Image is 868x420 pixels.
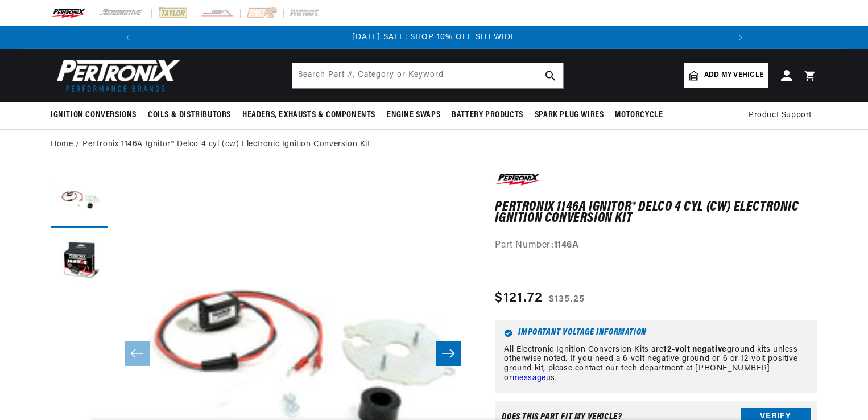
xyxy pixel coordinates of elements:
[51,171,108,228] button: Load image 1 in gallery view
[237,102,381,129] summary: Headers, Exhausts & Components
[51,138,817,151] nav: breadcrumbs
[82,138,370,151] a: PerTronix 1146A Ignitor® Delco 4 cyl (cw) Electronic Ignition Conversion Kit
[504,329,808,337] h6: Important Voltage Information
[535,109,604,121] span: Spark Plug Wires
[387,109,440,121] span: Engine Swaps
[139,31,729,44] div: Announcement
[512,374,546,382] a: message
[22,26,846,49] slideshow-component: Translation missing: en.sections.announcements.announcement_bar
[663,345,727,354] strong: 12-volt negative
[139,31,729,44] div: 1 of 3
[615,109,663,121] span: Motorcycle
[51,102,142,129] summary: Ignition Conversions
[51,138,73,151] a: Home
[704,70,763,81] span: Add my vehicle
[504,345,808,384] p: All Electronic Ignition Conversion Kits are ground kits unless otherwise noted. If you need a 6-v...
[148,109,231,121] span: Coils & Distributors
[446,102,529,129] summary: Battery Products
[729,26,752,49] button: Translation missing: en.sections.announcements.next_announcement
[51,56,181,95] img: Pertronix
[51,234,108,291] button: Load image 2 in gallery view
[609,102,668,129] summary: Motorcycle
[749,109,812,122] span: Product Support
[529,102,610,129] summary: Spark Plug Wires
[495,288,543,308] span: $121.72
[125,341,150,366] button: Slide left
[51,109,137,121] span: Ignition Conversions
[749,102,817,129] summary: Product Support
[549,293,585,306] s: $135.25
[554,241,579,250] strong: 1146A
[495,238,817,253] div: Part Number:
[352,33,516,42] a: [DATE] SALE: SHOP 10% OFF SITEWIDE
[117,26,139,49] button: Translation missing: en.sections.announcements.previous_announcement
[436,341,461,366] button: Slide right
[452,109,523,121] span: Battery Products
[538,63,563,88] button: search button
[495,201,817,225] h1: PerTronix 1146A Ignitor® Delco 4 cyl (cw) Electronic Ignition Conversion Kit
[142,102,237,129] summary: Coils & Distributors
[381,102,446,129] summary: Engine Swaps
[684,63,768,88] a: Add my vehicle
[242,109,375,121] span: Headers, Exhausts & Components
[292,63,563,88] input: Search Part #, Category or Keyword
